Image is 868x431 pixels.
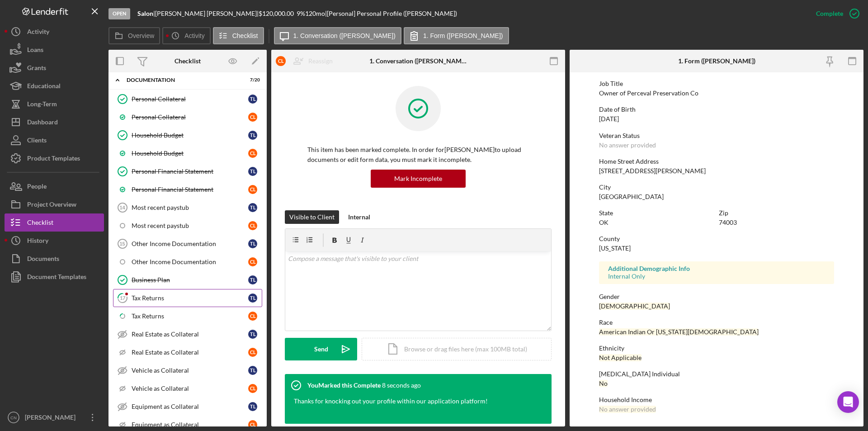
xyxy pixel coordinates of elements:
[5,408,104,426] button: CN[PERSON_NAME]
[113,126,262,144] a: Household BudgetTL
[5,77,104,95] button: Educational
[599,167,706,175] div: [STREET_ADDRESS][PERSON_NAME]
[599,193,664,200] div: [GEOGRAPHIC_DATA]
[248,203,257,212] div: T L
[232,32,258,39] label: Checklist
[248,420,257,429] div: C L
[27,250,59,270] div: Documents
[132,114,248,121] div: Personal Collateral
[599,184,834,191] div: City
[294,397,488,406] div: Thanks for knocking out your profile within our application platform!
[108,27,160,44] button: Overview
[344,210,375,224] button: Internal
[113,180,262,199] a: Personal Financial StatementCL
[5,268,104,286] button: Document Templates
[271,52,342,70] button: CLReassign
[5,149,104,167] button: Product Templates
[127,77,237,83] div: Documentation
[132,367,248,374] div: Vehicle as Collateral
[5,177,104,195] a: People
[423,32,503,39] label: 1. Form ([PERSON_NAME])
[113,343,262,361] a: Real Estate as CollateralCL
[293,32,396,39] label: 1. Conversation ([PERSON_NAME])
[599,142,656,149] div: No answer provided
[285,210,339,224] button: Visible to Client
[27,23,49,43] div: Activity
[132,222,248,229] div: Most recent paystub
[132,276,248,284] div: Business Plan
[276,56,286,66] div: C L
[184,32,204,39] label: Activity
[248,113,257,122] div: C L
[599,115,619,123] div: [DATE]
[599,354,642,361] div: Not Applicable
[5,113,104,131] button: Dashboard
[113,398,262,416] a: Equipment as CollateralTL
[132,331,248,338] div: Real Estate as Collateral
[248,257,257,266] div: C L
[308,52,333,70] div: Reassign
[27,232,48,252] div: History
[404,27,509,44] button: 1. Form ([PERSON_NAME])
[213,27,264,44] button: Checklist
[285,338,357,360] button: Send
[108,8,130,19] div: Open
[248,167,257,176] div: T L
[5,131,104,149] button: Clients
[119,241,125,246] tspan: 15
[175,57,201,65] div: Checklist
[5,213,104,232] a: Checklist
[23,408,81,429] div: [PERSON_NAME]
[132,132,248,139] div: Household Budget
[132,349,248,356] div: Real Estate as Collateral
[599,90,698,97] div: Owner of Perceval Preservation Co
[113,199,262,217] a: 14Most recent paystubTL
[27,95,57,115] div: Long-Term
[132,258,248,265] div: Other Income Documentation
[394,170,442,188] div: Mark Incomplete
[5,195,104,213] button: Project Overview
[27,131,47,152] div: Clients
[599,158,834,165] div: Home Street Address
[5,41,104,59] button: Loans
[608,265,825,272] div: Additional Demographic Info
[608,273,825,280] div: Internal Only
[5,232,104,250] button: History
[27,177,47,198] div: People
[113,217,262,235] a: Most recent paystubCL
[113,307,262,325] a: Tax ReturnsCL
[599,380,608,387] div: No
[807,5,863,23] button: Complete
[120,295,126,301] tspan: 17
[678,57,755,65] div: 1. Form ([PERSON_NAME])
[599,219,609,226] div: OK
[289,210,335,224] div: Visible to Client
[27,113,58,133] div: Dashboard
[132,186,248,193] div: Personal Financial Statement
[325,10,457,17] div: | [Personal] Personal Profile ([PERSON_NAME])
[599,370,834,378] div: [MEDICAL_DATA] Individual
[113,235,262,253] a: 15Other Income DocumentationTL
[113,271,262,289] a: Business PlanTL
[307,145,529,165] p: This item has been marked complete. In order for [PERSON_NAME] to upload documents or edit form d...
[599,345,834,352] div: Ethnicity
[113,90,262,108] a: Personal CollateralTL
[132,385,248,392] div: Vehicle as Collateral
[248,402,257,411] div: T L
[27,41,43,61] div: Loans
[119,205,125,210] tspan: 14
[132,204,248,211] div: Most recent paystub
[837,391,859,413] div: Open Intercom Messenger
[248,131,257,140] div: T L
[248,275,257,284] div: T L
[599,132,834,139] div: Veteran Status
[599,396,834,403] div: Household Income
[128,32,154,39] label: Overview
[132,421,248,428] div: Equipment as Collateral
[369,57,467,65] div: 1. Conversation ([PERSON_NAME])
[113,379,262,398] a: Vehicle as CollateralCL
